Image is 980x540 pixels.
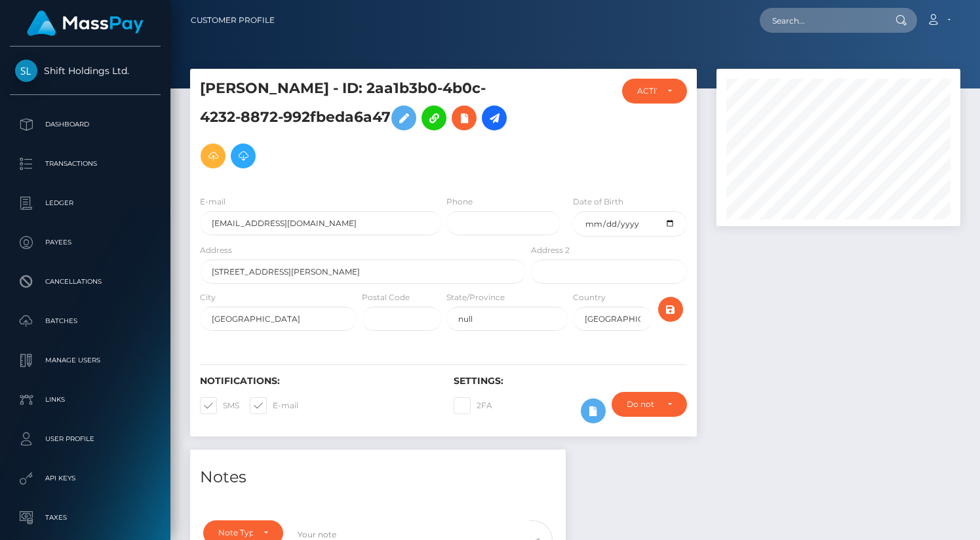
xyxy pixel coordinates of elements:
[10,305,161,337] a: Batches
[10,344,161,377] a: Manage Users
[15,311,155,331] p: Batches
[573,292,606,303] label: Country
[10,265,161,298] a: Cancellations
[15,469,155,488] p: API Keys
[15,508,155,528] p: Taxes
[10,501,161,534] a: Taxes
[454,376,688,387] h6: Settings:
[27,10,144,36] img: MassPay Logo
[15,154,155,174] p: Transactions
[200,376,434,387] h6: Notifications:
[15,390,155,410] p: Links
[10,65,161,77] span: Shift Holdings Ltd.
[622,79,687,104] button: ACTIVE
[573,196,623,208] label: Date of Birth
[15,193,155,213] p: Ledger
[446,196,473,208] label: Phone
[15,233,155,252] p: Payees
[10,108,161,141] a: Dashboard
[200,79,519,175] h5: [PERSON_NAME] - ID: 2aa1b3b0-4b0c-4232-8872-992fbeda6a47
[10,383,161,416] a: Links
[15,351,155,370] p: Manage Users
[454,397,492,414] label: 2FA
[200,196,225,208] label: E-mail
[10,187,161,220] a: Ledger
[200,466,556,489] h4: Notes
[218,528,253,538] div: Note Type
[10,423,161,455] a: User Profile
[15,60,37,82] img: Shift Holdings Ltd.
[627,399,657,410] div: Do not require
[15,272,155,292] p: Cancellations
[446,292,505,303] label: State/Province
[200,397,239,414] label: SMS
[200,244,232,256] label: Address
[10,147,161,180] a: Transactions
[637,86,657,96] div: ACTIVE
[15,115,155,134] p: Dashboard
[10,226,161,259] a: Payees
[482,106,507,130] a: Initiate Payout
[612,392,687,417] button: Do not require
[200,292,216,303] label: City
[531,244,570,256] label: Address 2
[250,397,298,414] label: E-mail
[362,292,410,303] label: Postal Code
[15,429,155,449] p: User Profile
[760,8,883,33] input: Search...
[10,462,161,495] a: API Keys
[191,7,275,34] a: Customer Profile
